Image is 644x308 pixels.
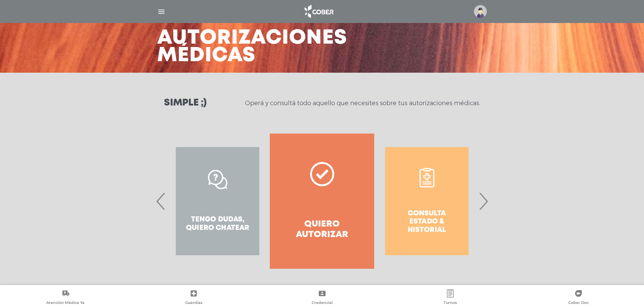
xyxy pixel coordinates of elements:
[164,98,207,108] h3: Simple ;)
[474,5,487,18] img: profile-placeholder.svg
[301,3,336,20] img: logo_cober_home-white.png
[444,300,457,306] span: Turnos
[157,7,166,16] img: Cober_menu-lines-white.svg
[154,183,168,219] span: Previous
[129,289,258,307] a: Guardias
[515,289,643,307] a: Cober Doc
[282,219,362,240] h4: Quiero autorizar
[258,289,386,307] a: Credencial
[312,300,333,306] span: Credencial
[270,134,374,269] a: Quiero autorizar
[157,29,347,65] h3: Autorizaciones médicas
[185,300,202,306] span: Guardias
[568,300,589,306] span: Cober Doc
[477,183,490,219] span: Next
[1,289,129,307] a: Atención Médica Ya
[46,300,85,306] span: Atención Médica Ya
[386,289,514,307] a: Turnos
[245,99,480,107] p: Operá y consultá todo aquello que necesites sobre tus autorizaciones médicas.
